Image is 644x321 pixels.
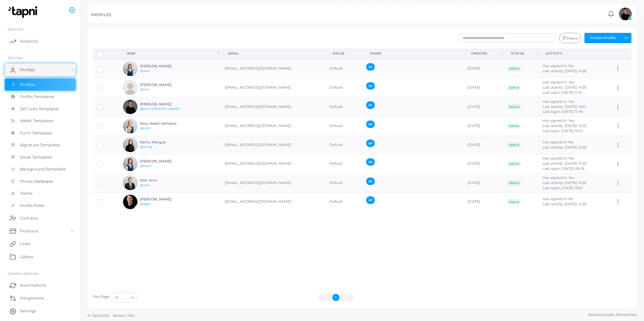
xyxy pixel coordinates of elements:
[543,175,574,180] span: Has signed in: Yes
[543,80,574,84] span: Has signed in: Yes
[584,33,621,43] button: Create Profile
[326,136,362,154] td: Default
[326,154,362,173] td: Default
[140,107,179,111] a: @henri.[PERSON_NAME]
[20,228,38,234] span: Products
[140,126,151,130] a: @kuht
[543,180,586,185] span: Last activity: [DATE] 14:35
[20,179,54,184] span: Phone Wallpaper
[464,173,504,193] td: [DATE]
[119,294,128,301] input: Search for option
[507,123,521,129] span: Active
[366,178,375,185] span: All
[140,64,187,68] h6: [PERSON_NAME]
[543,161,586,166] span: Last activity: [DATE] 14:35
[507,104,521,109] span: Active
[326,193,362,211] td: Default
[127,51,217,56] div: User
[507,199,521,204] span: Active
[5,139,76,151] a: Signature Templates
[20,142,60,148] span: Signature Templates
[123,62,137,76] img: avatar
[115,294,118,301] span: 10
[464,78,504,97] td: [DATE]
[5,151,76,163] a: Email Templates
[221,136,326,154] td: [EMAIL_ADDRESS][DOMAIN_NAME]
[611,49,632,59] th: Action
[366,101,375,109] span: All
[5,211,76,224] a: Contacts
[8,27,24,31] span: INSIGHTS
[543,123,586,128] span: Last activity: [DATE] 14:35
[5,63,76,76] a: Profiles
[20,154,52,160] span: Email Templates
[326,173,362,193] td: Default
[91,13,111,17] h5: PROFILES
[326,116,362,136] td: Default
[20,254,33,260] span: Gallery
[619,7,632,20] img: avatar
[221,116,326,136] td: [EMAIL_ADDRESS][DOMAIN_NAME]
[123,138,137,152] img: avatar
[464,193,504,211] td: [DATE]
[326,59,362,78] td: Default
[543,140,573,144] span: Has signed in: No
[511,51,535,56] div: Status
[140,159,187,163] h6: [PERSON_NAME]
[332,294,339,301] button: Go to page 1
[91,313,101,318] a: Tapni
[5,305,76,317] a: Settings
[20,118,53,124] span: Wallet Templates
[20,82,35,88] span: Profiles
[221,193,326,211] td: [EMAIL_ADDRESS][DOMAIN_NAME]
[543,129,582,133] span: Last login: [DATE] 13:10
[5,292,76,305] a: Integrations
[5,79,76,91] a: Profiles
[5,35,76,48] a: Analytics
[8,56,23,60] span: ENTITIES
[221,78,326,97] td: [EMAIL_ADDRESS][DOMAIN_NAME]
[507,180,521,186] span: Active
[228,51,319,56] div: Email
[20,215,38,221] span: Contacts
[88,313,135,318] span: ©
[93,294,110,299] label: Per Page
[5,163,76,175] a: Background Templates
[5,175,76,188] a: Phone Wallpaper
[366,140,375,147] span: All
[140,145,152,149] a: @krmg
[140,69,150,73] a: @eesi
[333,51,355,56] div: Roles
[464,116,504,136] td: [DATE]
[20,166,66,172] span: Background Templates
[543,197,573,201] span: Has signed in: No
[366,158,375,166] span: All
[140,183,150,187] a: @arrk
[111,292,137,303] div: Search for option
[221,97,326,117] td: [EMAIL_ADDRESS][DOMAIN_NAME]
[326,78,362,97] td: Default
[20,94,54,100] span: Profile Templates
[6,6,42,18] img: logo
[366,82,375,90] span: All
[543,99,574,104] span: Has signed in: Yes
[123,195,137,209] img: avatar
[101,313,109,318] span: 2025
[140,164,152,168] a: @kwza
[5,237,76,250] a: Links
[20,38,38,44] span: Analytics
[543,90,582,95] span: Last login: [DATE] 11:13
[464,97,504,117] td: [DATE]
[546,51,604,56] div: activity
[140,197,187,201] h6: [PERSON_NAME]
[366,121,375,128] span: All
[221,59,326,78] td: [EMAIL_ADDRESS][DOMAIN_NAME]
[464,154,504,173] td: [DATE]
[5,199,76,212] a: Profile Roles
[543,145,586,150] span: Last activity: [DATE] 14:35
[20,295,44,301] span: Integrations
[543,109,583,114] span: Last login: [DATE] 11:49
[507,85,521,90] span: Active
[140,122,187,126] h6: Keiu-Anett Hellaste
[5,187,76,199] a: Teams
